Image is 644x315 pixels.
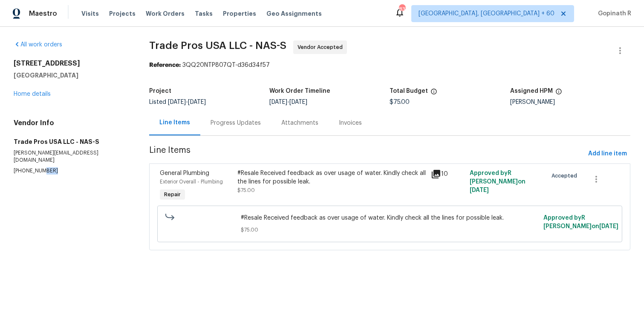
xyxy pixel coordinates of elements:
[149,61,630,69] div: 3QQ20NTP807QT-d36d34f57
[149,62,181,68] b: Reference:
[552,172,580,180] span: Accepted
[149,40,286,51] span: Trade Pros USA LLC - NAS-S
[555,88,562,99] span: The hpm assigned to this work order.
[14,42,62,48] a: All work orders
[14,59,129,68] h2: [STREET_ADDRESS]
[237,169,426,186] div: #Resale Received feedback as over usage of water. Kindly check all the lines for possible leak.
[14,119,129,127] h4: Vendor Info
[29,9,57,18] span: Maestro
[595,9,631,18] span: Gopinath R
[161,190,184,199] span: Repair
[510,88,553,94] h5: Assigned HPM
[195,11,213,17] span: Tasks
[585,146,630,162] button: Add line item
[510,99,630,105] div: [PERSON_NAME]
[241,226,538,234] span: $75.00
[470,187,489,193] span: [DATE]
[390,88,428,94] h5: Total Budget
[599,223,618,229] span: [DATE]
[237,188,255,193] span: $75.00
[470,170,526,193] span: Approved by R [PERSON_NAME] on
[223,9,256,18] span: Properties
[146,9,185,18] span: Work Orders
[241,214,538,222] span: #Resale Received feedback as over usage of water. Kindly check all the lines for possible leak.
[14,167,129,175] p: [PHONE_NUMBER]
[168,99,186,105] span: [DATE]
[297,43,346,52] span: Vendor Accepted
[188,99,206,105] span: [DATE]
[149,88,171,94] h5: Project
[14,149,129,164] p: [PERSON_NAME][EMAIL_ADDRESS][DOMAIN_NAME]
[419,9,554,18] span: [GEOGRAPHIC_DATA], [GEOGRAPHIC_DATA] + 60
[399,5,405,14] div: 837
[160,170,209,176] span: General Plumbing
[390,99,410,105] span: $75.00
[149,99,206,105] span: Listed
[266,9,322,18] span: Geo Assignments
[269,99,307,105] span: -
[289,99,307,105] span: [DATE]
[168,99,206,105] span: -
[543,215,618,229] span: Approved by R [PERSON_NAME] on
[160,179,223,184] span: Exterior Overall - Plumbing
[149,146,585,162] span: Line Items
[109,9,136,18] span: Projects
[14,137,129,146] h5: Trade Pros USA LLC - NAS-S
[14,91,51,97] a: Home details
[211,119,261,127] div: Progress Updates
[159,118,190,127] div: Line Items
[339,119,362,127] div: Invoices
[281,119,318,127] div: Attachments
[14,71,129,80] h5: [GEOGRAPHIC_DATA]
[588,149,627,159] span: Add line item
[269,99,287,105] span: [DATE]
[81,9,99,18] span: Visits
[431,169,465,179] div: 10
[269,88,330,94] h5: Work Order Timeline
[430,88,437,99] span: The total cost of line items that have been proposed by Opendoor. This sum includes line items th...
